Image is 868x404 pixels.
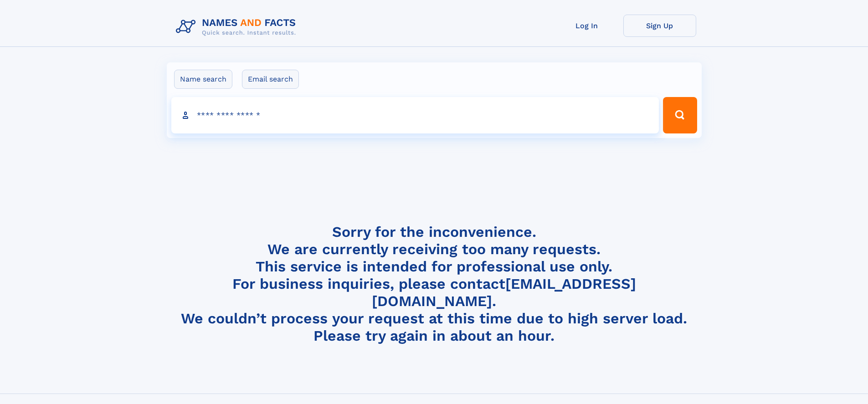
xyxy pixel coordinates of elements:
[372,275,636,310] a: [EMAIL_ADDRESS][DOMAIN_NAME]
[550,15,623,37] a: Log In
[172,15,303,39] img: Logo Names and Facts
[242,70,299,89] label: Email search
[174,70,232,89] label: Name search
[171,97,659,133] input: search input
[172,223,696,345] h4: Sorry for the inconvenience. We are currently receiving too many requests. This service is intend...
[623,15,696,37] a: Sign Up
[663,97,697,133] button: Search Button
